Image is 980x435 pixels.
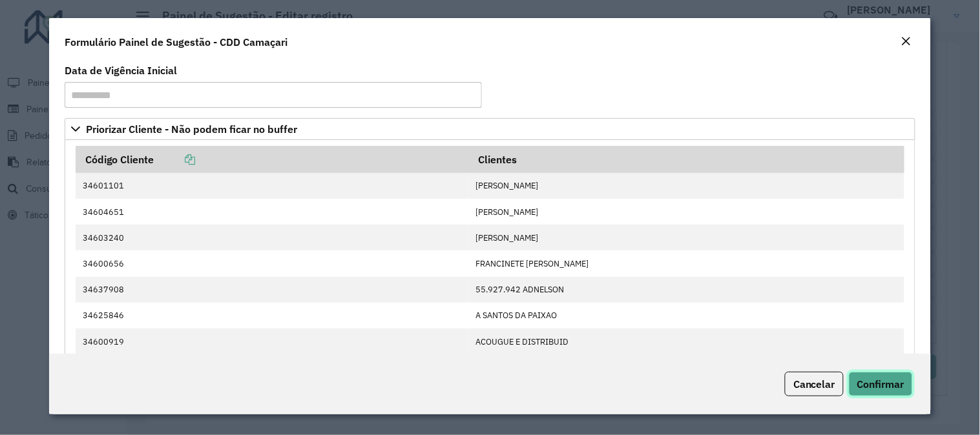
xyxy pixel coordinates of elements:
[469,225,904,250] td: [PERSON_NAME]
[65,34,287,50] h4: Formulário Painel de Sugestão - CDD Camaçari
[469,329,904,354] td: ACOUGUE E DISTRIBUID
[469,303,904,329] td: A SANTOS DA PAIXAO
[76,250,469,276] td: 34600656
[901,36,912,46] em: Fechar
[76,173,469,199] td: 34601101
[76,329,469,354] td: 34600919
[65,118,915,140] a: Priorizar Cliente - Não podem ficar no buffer
[785,372,844,396] button: Cancelar
[76,303,469,329] td: 34625846
[154,153,196,166] a: Copiar
[857,378,904,390] span: Confirmar
[469,277,904,303] td: 55.927.942 ADNELSON
[849,372,913,396] button: Confirmar
[76,146,469,173] th: Código Cliente
[793,378,835,390] span: Cancelar
[469,199,904,225] td: [PERSON_NAME]
[86,124,297,134] span: Priorizar Cliente - Não podem ficar no buffer
[76,199,469,225] td: 34604651
[469,173,904,199] td: [PERSON_NAME]
[65,63,177,78] label: Data de Vigência Inicial
[76,277,469,303] td: 34637908
[897,34,915,50] button: Close
[469,146,904,173] th: Clientes
[76,225,469,250] td: 34603240
[469,250,904,276] td: FRANCINETE [PERSON_NAME]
